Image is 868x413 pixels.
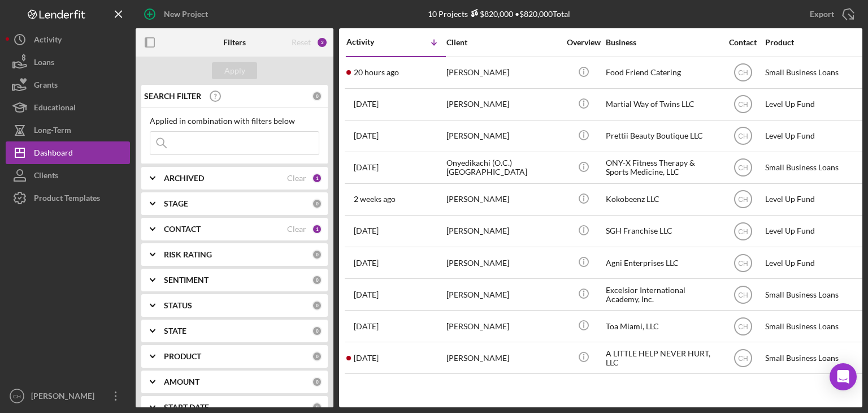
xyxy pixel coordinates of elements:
[446,38,559,47] div: Client
[354,290,379,299] time: 2025-08-17 19:50
[34,119,71,144] div: Long-Term
[312,351,322,362] div: 0
[312,173,322,183] div: 1
[287,174,306,183] div: Clear
[606,184,719,214] div: Kokobeenz LLC
[6,51,130,74] button: Loans
[164,301,192,310] b: STATUS
[28,385,102,410] div: [PERSON_NAME]
[312,91,322,101] div: 0
[312,224,322,234] div: 1
[164,225,201,234] b: CONTACT
[164,199,188,208] b: STAGE
[354,131,379,140] time: 2025-09-16 12:28
[34,51,54,76] div: Loans
[606,248,719,278] div: Agni Enterprises LLC
[354,354,379,363] time: 2025-08-06 20:25
[446,121,559,151] div: [PERSON_NAME]
[738,69,748,77] text: CH
[738,132,748,140] text: CH
[34,96,76,122] div: Educational
[738,354,748,362] text: CH
[468,9,513,19] div: $820,000
[606,38,719,47] div: Business
[354,259,379,268] time: 2025-08-26 12:54
[354,195,396,204] time: 2025-09-10 04:36
[312,249,322,260] div: 0
[164,326,186,335] b: STATE
[428,9,570,19] div: 10 Projects • $820,000 Total
[446,311,559,341] div: [PERSON_NAME]
[164,174,204,183] b: ARCHIVED
[312,199,322,209] div: 0
[446,153,559,183] div: Onyedikachi (O.C.) [GEOGRAPHIC_DATA]
[354,100,379,109] time: 2025-09-23 20:09
[6,74,130,96] button: Grants
[34,141,73,167] div: Dashboard
[738,196,748,204] text: CH
[312,377,322,387] div: 0
[606,58,719,88] div: Food Friend Catering
[224,62,245,79] div: Apply
[6,385,130,407] button: CH[PERSON_NAME]
[312,300,322,311] div: 0
[446,343,559,373] div: [PERSON_NAME]
[223,38,246,47] b: Filters
[312,326,322,336] div: 0
[606,279,719,309] div: Excelsior International Academy, Inc.
[144,92,201,101] b: SEARCH FILTER
[346,37,396,46] div: Activity
[13,393,21,399] text: CH
[316,37,328,48] div: 2
[6,164,130,187] a: Clients
[292,38,311,47] div: Reset
[150,117,319,126] div: Applied in combination with filters below
[34,28,62,54] div: Activity
[606,343,719,373] div: A LITTLE HELP NEVER HURT, LLC
[738,322,748,330] text: CH
[164,276,209,285] b: SENTIMENT
[6,28,130,51] button: Activity
[446,184,559,214] div: [PERSON_NAME]
[446,58,559,88] div: [PERSON_NAME]
[738,101,748,109] text: CH
[446,216,559,246] div: [PERSON_NAME]
[810,3,834,25] div: Export
[34,187,100,212] div: Product Templates
[6,187,130,209] button: Product Templates
[164,377,199,386] b: AMOUNT
[164,403,209,412] b: START DATE
[446,89,559,119] div: [PERSON_NAME]
[606,89,719,119] div: Martial Way of Twins LLC
[34,164,58,190] div: Clients
[6,141,130,164] button: Dashboard
[312,275,322,285] div: 0
[354,226,379,235] time: 2025-08-27 15:15
[354,322,379,331] time: 2025-08-17 04:46
[6,119,130,141] button: Long-Term
[738,291,748,299] text: CH
[606,121,719,151] div: Prettii Beauty Boutique LLC
[738,164,748,172] text: CH
[164,250,212,259] b: RISK RATING
[606,153,719,183] div: ONY-X Fitness Therapy & Sports Medicine, LLC
[287,225,306,234] div: Clear
[164,352,201,361] b: PRODUCT
[34,74,58,99] div: Grants
[312,402,322,412] div: 0
[738,259,748,267] text: CH
[562,38,605,47] div: Overview
[354,163,379,172] time: 2025-09-16 12:26
[830,363,857,390] div: Open Intercom Messenger
[136,3,219,25] button: New Project
[6,96,130,119] button: Educational
[446,248,559,278] div: [PERSON_NAME]
[212,62,257,79] button: Apply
